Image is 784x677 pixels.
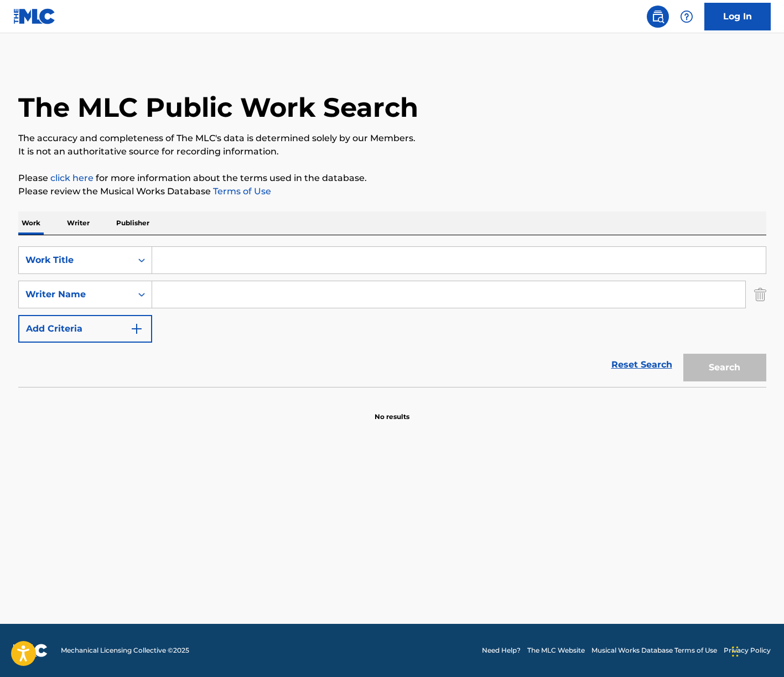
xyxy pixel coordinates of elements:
form: Search Form [18,246,766,387]
div: Writer Name [25,288,125,301]
img: Delete Criterion [754,281,766,308]
p: The accuracy and completeness of The MLC's data is determined solely by our Members. [18,132,766,145]
a: Log In [704,3,771,30]
button: Add Criteria [18,315,152,343]
img: MLC Logo [13,8,56,24]
a: click here [50,173,94,183]
p: No results [375,399,409,422]
p: Please for more information about the terms used in the database. [18,172,766,185]
a: Reset Search [606,353,678,377]
img: help [680,10,693,23]
span: Mechanical Licensing Collective © 2025 [61,645,189,655]
h1: The MLC Public Work Search [18,91,418,124]
a: Public Search [647,6,669,28]
p: Please review the Musical Works Database [18,185,766,198]
img: search [651,10,664,23]
p: Publisher [113,211,153,235]
a: Privacy Policy [724,645,771,655]
a: The MLC Website [527,645,585,655]
div: Work Title [25,254,125,267]
a: Terms of Use [211,186,271,197]
p: Writer [64,211,93,235]
a: Need Help? [482,645,521,655]
a: Musical Works Database Terms of Use [591,645,717,655]
p: Work [18,211,44,235]
div: Drag [732,635,739,668]
iframe: Chat Widget [729,624,784,677]
img: 9d2ae6d4665cec9f34b9.svg [130,322,143,335]
img: logo [13,644,48,657]
p: It is not an authoritative source for recording information. [18,145,766,158]
div: Help [676,6,698,28]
